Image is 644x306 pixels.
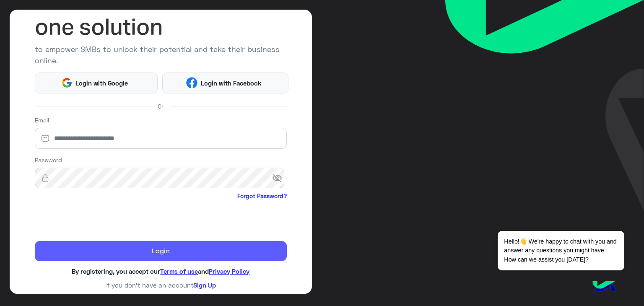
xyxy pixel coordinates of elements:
label: Password [35,156,62,164]
button: Login with Google [35,73,158,93]
a: Terms of use [160,267,198,275]
span: By registering, you accept our [72,267,160,275]
a: Forgot Password? [237,192,287,200]
a: Privacy Policy [209,267,249,275]
h6: If you don’t have an account [35,281,287,289]
iframe: reCAPTCHA [35,202,162,235]
span: Hello!👋 We're happy to chat with you and answer any questions you might have. How can we assist y... [498,231,624,270]
span: Login with Facebook [197,78,265,88]
img: hulul-logo.png [589,272,619,302]
span: and [198,267,209,275]
a: Sign Up [193,281,216,289]
img: lock [35,174,56,182]
img: email [35,134,56,143]
img: Google [61,77,73,88]
span: Login with Google [73,78,131,88]
button: Login with Facebook [162,73,288,93]
p: to empower SMBs to unlock their potential and take their business online. [35,44,287,66]
span: Or [158,102,164,111]
button: Login [35,241,287,261]
span: visibility_off [272,171,287,186]
label: Email [35,116,49,124]
img: Facebook [186,77,197,88]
